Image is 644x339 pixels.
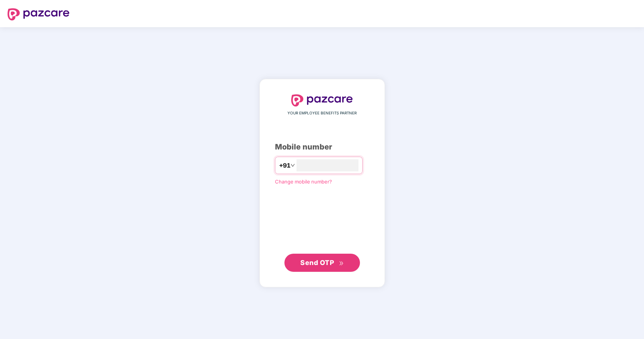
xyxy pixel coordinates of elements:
[291,94,353,106] img: logo
[275,179,332,185] a: Change mobile number?
[8,8,69,20] img: logo
[275,141,369,153] div: Mobile number
[284,254,360,272] button: Send OTPdouble-right
[300,259,334,267] span: Send OTP
[290,163,295,168] span: down
[339,261,344,266] span: double-right
[279,161,290,170] span: +91
[287,110,357,116] span: YOUR EMPLOYEE BENEFITS PARTNER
